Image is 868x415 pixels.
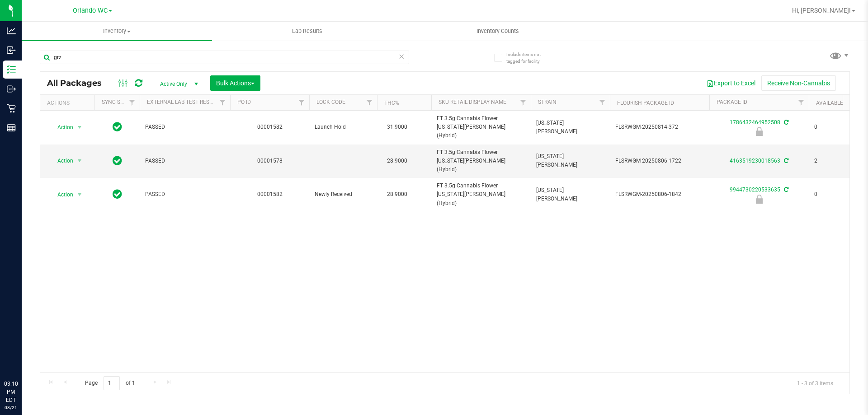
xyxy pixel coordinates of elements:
[113,121,122,133] span: In Sync
[316,99,345,105] a: Lock Code
[113,154,122,167] span: In Sync
[212,22,402,41] a: Lab Results
[536,186,604,203] span: [US_STATE][PERSON_NAME]
[145,157,225,165] span: PASSED
[536,152,604,169] span: [US_STATE][PERSON_NAME]
[384,100,399,106] a: THC%
[708,195,810,204] div: Newly Received
[125,95,140,110] a: Filter
[814,190,849,199] span: 0
[113,188,122,201] span: In Sync
[237,99,251,105] a: PO ID
[538,99,557,105] a: Strain
[49,188,74,201] span: Action
[362,95,377,110] a: Filter
[730,119,780,126] a: 1786432464952508
[27,341,38,352] iframe: Resource center unread badge
[49,154,74,167] span: Action
[4,380,18,404] p: 03:10 PM EDT
[595,95,610,110] a: Filter
[814,157,849,165] span: 2
[40,51,409,64] input: Search Package ID, Item Name, SKU, Lot or Part Number...
[49,121,74,134] span: Action
[516,95,531,110] a: Filter
[615,190,704,199] span: FLSRWGM-20250806-1842
[402,22,593,41] a: Inventory Counts
[437,114,525,140] span: FT 3.5g Cannabis Flower [US_STATE][PERSON_NAME] (Hybrid)
[294,95,309,110] a: Filter
[73,7,108,14] span: Orlando WC
[464,27,531,35] span: Inventory Counts
[216,79,255,87] span: Bulk Actions
[701,75,761,91] button: Export to Excel
[47,100,91,106] div: Actions
[7,65,16,74] inline-svg: Inventory
[7,26,16,35] inline-svg: Analytics
[145,123,225,131] span: PASSED
[382,154,412,168] span: 28.9000
[74,188,85,201] span: select
[437,148,525,174] span: FT 3.5g Cannabis Flower [US_STATE][PERSON_NAME] (Hybrid)
[437,182,525,208] span: FT 3.5g Cannabis Flower [US_STATE][PERSON_NAME] (Hybrid)
[615,123,704,131] span: FLSRWGM-20250814-372
[280,27,335,35] span: Lab Results
[708,127,810,136] div: Launch Hold
[730,187,780,193] a: 9944730220533635
[74,121,85,134] span: select
[74,154,85,167] span: select
[398,51,405,62] span: Clear
[257,158,283,164] a: 00001578
[7,46,16,55] inline-svg: Inbound
[7,84,16,93] inline-svg: Outbound
[257,191,283,197] a: 00001582
[794,95,809,110] a: Filter
[617,100,674,106] a: Flourish Package ID
[315,190,372,199] span: Newly Received
[717,99,747,105] a: Package ID
[9,343,36,370] iframe: Resource center
[615,157,704,165] span: FLSRWGM-20250806-1722
[783,119,788,126] span: Sync from Compliance System
[790,376,840,390] span: 1 - 3 of 3 items
[439,99,506,105] a: Sku Retail Display Name
[730,158,780,164] a: 4163519230018563
[783,187,788,193] span: Sync from Compliance System
[816,100,843,106] a: Available
[7,123,16,132] inline-svg: Reports
[257,124,283,130] a: 00001582
[145,190,225,199] span: PASSED
[4,404,18,411] p: 08/21
[102,99,137,105] a: Sync Status
[210,75,260,91] button: Bulk Actions
[536,119,604,136] span: [US_STATE][PERSON_NAME]
[47,78,111,88] span: All Packages
[147,99,218,105] a: External Lab Test Result
[215,95,230,110] a: Filter
[22,27,212,35] span: Inventory
[315,123,372,131] span: Launch Hold
[814,123,849,131] span: 0
[761,75,836,91] button: Receive Non-Cannabis
[382,121,412,134] span: 31.9000
[506,51,552,65] span: Include items not tagged for facility
[783,158,788,164] span: Sync from Compliance System
[792,7,851,14] span: Hi, [PERSON_NAME]!
[104,376,120,390] input: 1
[22,22,212,41] a: Inventory
[382,188,412,201] span: 28.9000
[77,376,142,390] span: Page of 1
[7,104,16,113] inline-svg: Retail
